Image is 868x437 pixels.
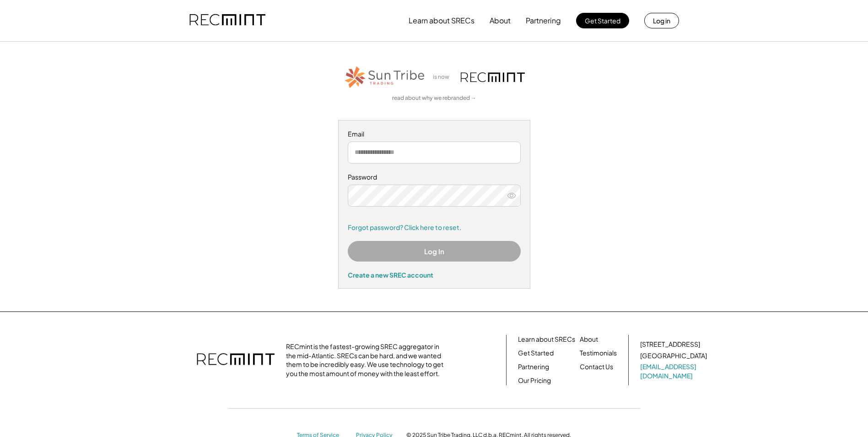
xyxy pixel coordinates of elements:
a: Get Started [518,349,554,358]
a: Learn about SRECs [518,335,575,344]
button: Learn about SRECs [409,11,474,30]
div: RECmint is the fastest-growing SREC aggregator in the mid-Atlantic. SRECs can be hard, and we wan... [286,342,448,378]
div: is now [431,73,456,81]
a: Our Pricing [518,376,551,385]
div: Email [348,130,521,139]
a: Partnering [518,362,549,371]
a: About [580,335,598,344]
div: Create a new SREC account [348,271,521,279]
button: About [490,11,511,30]
button: Log In [348,241,521,262]
a: Forgot password? Click here to reset. [348,223,521,232]
button: Partnering [526,11,561,30]
a: Contact Us [580,362,613,371]
img: recmint-logotype%403x.png [197,344,275,376]
img: STT_Horizontal_Logo%2B-%2BColor.png [344,65,426,90]
img: recmint-logotype%403x.png [189,5,265,36]
button: Log in [644,13,679,28]
img: recmint-logotype%403x.png [461,72,525,82]
div: [GEOGRAPHIC_DATA] [640,351,707,361]
div: [STREET_ADDRESS] [640,340,700,349]
button: Get Started [576,13,629,28]
a: [EMAIL_ADDRESS][DOMAIN_NAME] [640,362,709,380]
div: Password [348,173,521,182]
a: read about why we rebranded → [392,94,476,102]
a: Testimonials [580,349,617,358]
